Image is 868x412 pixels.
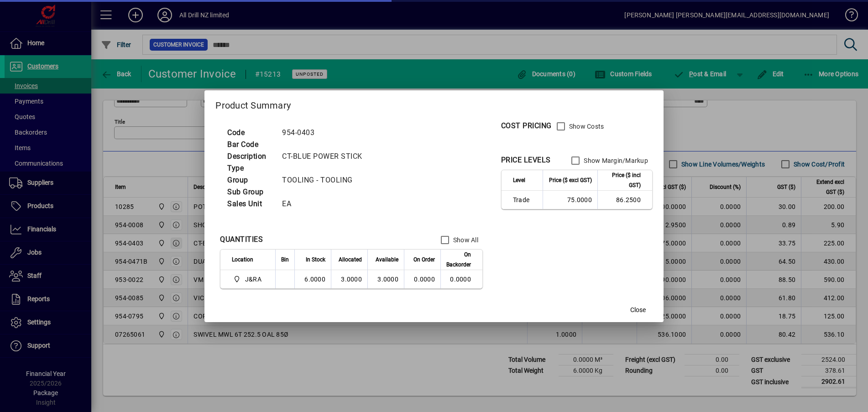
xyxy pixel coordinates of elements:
[630,305,646,315] span: Close
[451,235,478,245] label: Show All
[232,255,253,265] span: Location
[331,270,367,288] td: 3.0000
[582,156,648,165] label: Show Margin/Markup
[220,234,263,245] div: QUANTITIES
[501,120,552,131] div: COST PRICING
[501,155,551,166] div: PRICE LEVELS
[223,162,277,174] td: Type
[513,195,537,204] span: Trade
[232,274,265,285] span: J&RA
[376,255,398,265] span: Available
[414,276,435,283] span: 0.0000
[223,151,277,162] td: Description
[245,275,261,284] span: J&RA
[446,250,471,270] span: On Backorder
[204,90,664,117] h2: Product Summary
[413,255,435,265] span: On Order
[543,191,597,209] td: 75.0000
[277,198,373,210] td: EA
[277,174,373,186] td: TOOLING - TOOLING
[603,170,641,190] span: Price ($ incl GST)
[339,255,362,265] span: Allocated
[223,174,277,186] td: Group
[223,127,277,139] td: Code
[223,198,277,210] td: Sales Unit
[367,270,404,288] td: 3.0000
[567,122,604,131] label: Show Costs
[277,127,373,139] td: 954-0403
[597,191,652,209] td: 86.2500
[306,255,325,265] span: In Stock
[281,255,289,265] span: Bin
[440,270,482,288] td: 0.0000
[294,270,331,288] td: 6.0000
[223,186,277,198] td: Sub Group
[513,175,525,185] span: Level
[549,175,592,185] span: Price ($ excl GST)
[223,139,277,151] td: Bar Code
[623,302,653,318] button: Close
[277,151,373,162] td: CT-BLUE POWER STICK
